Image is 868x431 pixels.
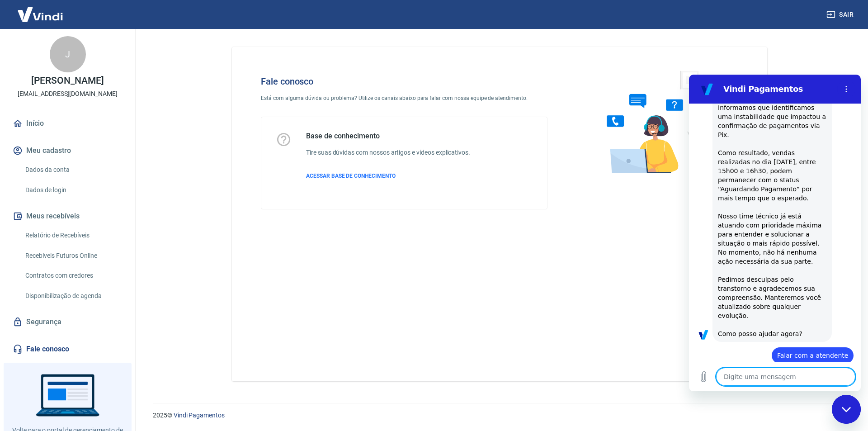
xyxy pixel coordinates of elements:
[18,89,118,99] p: [EMAIL_ADDRESS][DOMAIN_NAME]
[261,76,547,87] h4: Fale conosco
[11,206,124,226] button: Meus recebíveis
[11,141,124,161] button: Meu cadastro
[832,395,861,424] iframe: Botão para abrir a janela de mensagens, conversa em andamento
[261,94,547,102] p: Está com alguma dúvida ou problema? Utilize os canais abaixo para falar com nossa equipe de atend...
[22,161,124,179] a: Dados da conta
[825,6,857,23] button: Sair
[306,132,470,141] h5: Base de conhecimento
[22,226,124,245] a: Relatório de Recebíveis
[174,412,225,419] a: Vindi Pagamentos
[306,148,470,157] h6: Tire suas dúvidas com nossos artigos e vídeos explicativos.
[31,76,104,85] p: [PERSON_NAME]
[11,114,124,133] a: Início
[22,266,124,285] a: Contratos com credores
[50,36,86,72] div: J
[22,287,124,305] a: Disponibilização de agenda
[153,411,846,420] p: 2025 ©
[22,181,124,199] a: Dados de login
[306,172,470,180] a: ACESSAR BASE DE CONHECIMENTO
[11,0,70,28] img: Vindi
[306,173,396,179] span: ACESSAR BASE DE CONHECIMENTO
[11,339,124,359] a: Fale conosco
[22,246,124,265] a: Recebíveis Futuros Online
[11,312,124,332] a: Segurança
[689,75,861,391] iframe: Janela de mensagens
[589,62,726,182] img: Fale conosco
